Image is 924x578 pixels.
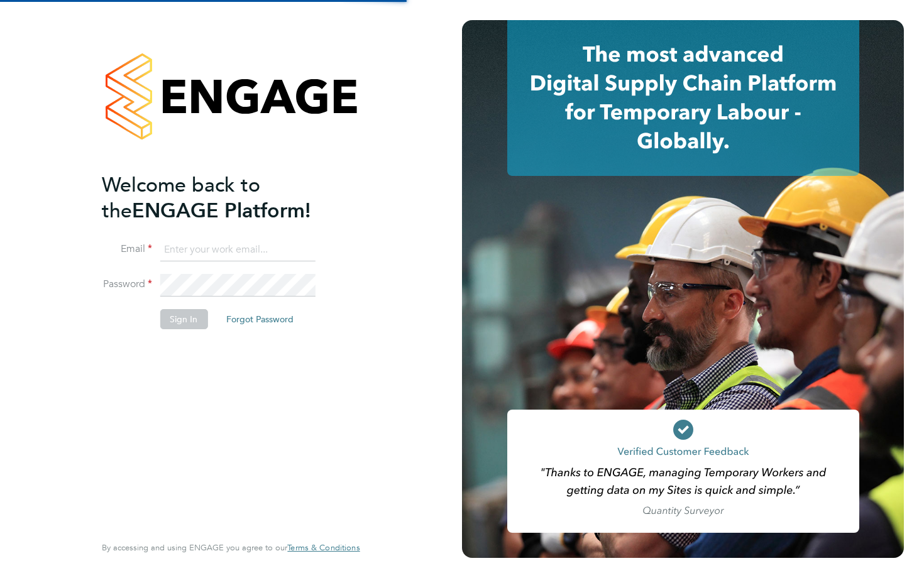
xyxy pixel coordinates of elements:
[102,173,260,223] span: Welcome back to the
[160,309,207,329] button: Sign In
[102,542,360,553] span: By accessing and using ENGAGE you agree to our
[216,309,304,329] button: Forgot Password
[102,278,152,291] label: Password
[102,172,347,224] h2: ENGAGE Platform!
[160,239,315,261] input: Enter your work email...
[287,543,360,553] a: Terms & Conditions
[102,243,152,256] label: Email
[287,542,360,553] span: Terms & Conditions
